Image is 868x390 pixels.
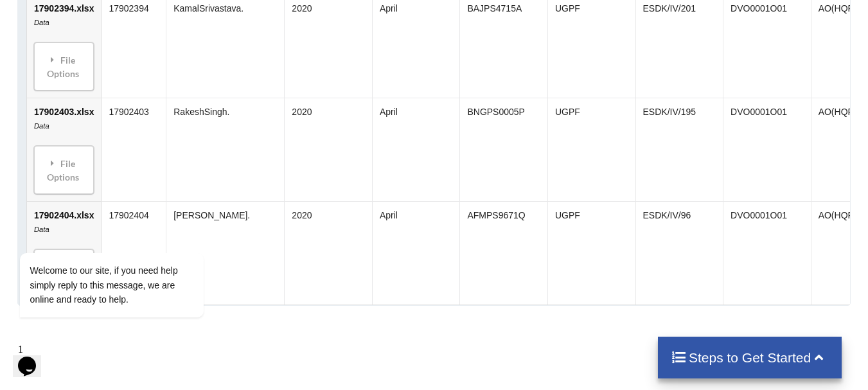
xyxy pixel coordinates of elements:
td: DVO0001O01 [723,201,811,305]
td: BNGPS0005P [459,98,547,201]
iframe: chat widget [13,339,54,377]
td: 2020 [284,201,372,305]
iframe: chat widget [13,137,244,332]
h4: Steps to Get Started [671,350,829,366]
i: Data [34,19,49,26]
div: File Options [38,46,90,87]
td: ESDK/IV/96 [635,201,723,305]
td: 17902403.xlsx [27,98,101,201]
i: Data [34,122,49,130]
td: DVO0001O01 [723,98,811,201]
td: 2020 [284,98,372,201]
td: AFMPS9671Q [459,201,547,305]
td: April [372,201,460,305]
td: 17902403 [101,98,166,201]
td: ESDK/IV/195 [635,98,723,201]
td: April [372,98,460,201]
td: RakeshSingh. [166,98,284,201]
td: UGPF [547,98,635,201]
td: UGPF [547,201,635,305]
